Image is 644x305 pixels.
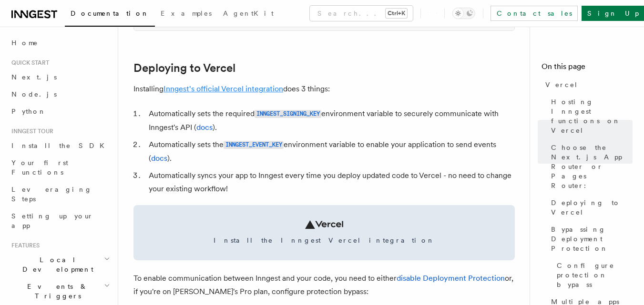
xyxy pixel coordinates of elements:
a: Configure protection bypass [553,257,633,293]
span: Next.js [11,73,57,81]
code: INNGEST_EVENT_KEY [224,141,284,149]
a: Examples [155,3,217,26]
a: docs [196,123,213,132]
span: Leveraging Steps [11,186,92,203]
span: Vercel [545,80,578,89]
a: INNGEST_EVENT_KEY [224,140,284,149]
span: Setting up your app [11,212,93,229]
span: AgentKit [223,10,274,17]
a: Python [8,103,112,120]
span: Choose the Next.js App Router or Pages Router: [551,143,633,190]
a: Hosting Inngest functions on Vercel [547,93,633,139]
a: Contact sales [491,6,578,21]
a: Setting up your app [8,207,112,234]
span: Local Development [8,255,104,274]
a: Leveraging Steps [8,181,112,207]
a: Install the SDK [8,137,112,154]
kbd: Ctrl+K [386,9,407,18]
span: Events & Triggers [8,282,104,301]
a: Install the Inngest Vercel integration [133,205,515,260]
span: Python [11,108,46,115]
h4: On this page [542,61,633,76]
span: Node.js [11,90,57,98]
span: Inngest tour [8,128,53,135]
button: Search...Ctrl+K [310,6,413,21]
span: Bypassing Deployment Protection [551,225,633,253]
span: Examples [161,10,212,17]
a: Vercel [542,76,633,93]
a: Documentation [65,3,155,27]
a: Choose the Next.js App Router or Pages Router: [547,139,633,194]
span: Features [8,242,40,249]
a: Bypassing Deployment Protection [547,221,633,257]
a: AgentKit [217,3,279,26]
li: Automatically sets the required environment variable to securely communicate with Inngest's API ( ). [146,107,515,134]
button: Events & Triggers [8,278,112,305]
p: Installing does 3 things: [133,82,515,96]
code: INNGEST_SIGNING_KEY [255,110,321,118]
a: Inngest's official Vercel integration [164,84,283,93]
a: Next.js [8,69,112,86]
span: Install the SDK [11,142,110,149]
span: Configure protection bypass [557,261,633,289]
a: disable Deployment Protection [397,274,505,283]
a: Deploying to Vercel [133,61,235,75]
a: Node.js [8,86,112,103]
button: Local Development [8,251,112,278]
li: Automatically syncs your app to Inngest every time you deploy updated code to Vercel - no need to... [146,169,515,196]
span: Your first Functions [11,159,68,176]
button: Toggle dark mode [452,8,475,19]
a: Your first Functions [8,154,112,181]
a: docs [151,154,167,163]
a: Deploying to Vercel [547,194,633,221]
span: Install the Inngest Vercel integration [145,236,503,245]
a: Home [8,34,112,51]
span: Hosting Inngest functions on Vercel [551,97,633,135]
li: Automatically sets the environment variable to enable your application to send events ( ). [146,138,515,165]
span: Documentation [71,10,149,17]
span: Quick start [8,59,49,67]
span: Home [11,38,38,48]
span: Deploying to Vercel [551,198,633,217]
a: INNGEST_SIGNING_KEY [255,109,321,118]
p: To enable communication between Inngest and your code, you need to either or, if you're on [PERSO... [133,272,515,298]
